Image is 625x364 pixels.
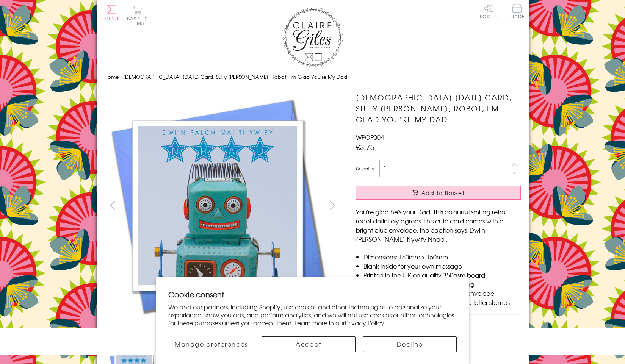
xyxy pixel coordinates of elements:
[130,15,148,27] span: 0 items
[104,5,119,21] button: Menu
[104,69,521,85] nav: breadcrumbs
[356,165,374,172] label: Quantity
[480,4,498,19] a: Log In
[262,336,355,352] button: Accept
[175,339,248,348] span: Manage preferences
[168,289,457,300] h2: Cookie consent
[127,6,148,25] button: Basket0 items
[356,142,374,152] span: £3.75
[356,207,521,244] p: You're glad he's your Dad. This colourful smiling retro robot definitely agrees. This cute card c...
[104,73,119,80] a: Home
[104,197,121,214] button: prev
[123,73,347,80] span: [DEMOGRAPHIC_DATA] [DATE] Card, Sul y [PERSON_NAME], Robot, I'm Glad You're My Dad
[363,336,457,352] button: Decline
[356,186,521,200] button: Add to Basket
[324,197,341,214] button: next
[356,133,384,142] span: WPOP004
[509,4,525,19] span: Trade
[120,73,122,80] span: ›
[363,252,521,261] li: Dimensions: 150mm x 150mm
[421,189,465,197] span: Add to Basket
[104,327,341,336] h3: More views
[282,8,343,67] img: Claire Giles Greetings Cards
[168,303,457,327] p: We and our partners, including Shopify, use cookies and other technologies to personalize your ex...
[356,92,521,125] h1: [DEMOGRAPHIC_DATA] [DATE] Card, Sul y [PERSON_NAME], Robot, I'm Glad You're My Dad
[363,261,521,270] li: Blank inside for your own message
[168,336,254,352] button: Manage preferences
[104,92,332,319] img: Welsh Father's Day Card, Sul y Tadau Hapus, Robot, I'm Glad You're My Dad
[363,270,521,280] li: Printed in the U.K on quality 350gsm board
[509,4,525,20] a: Trade
[104,15,119,22] span: Menu
[345,318,384,327] a: Privacy Policy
